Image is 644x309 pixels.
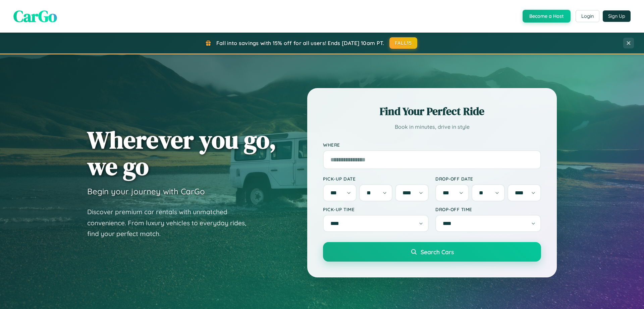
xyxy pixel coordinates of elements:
label: Pick-up Time [323,206,429,212]
button: Become a Host [523,10,571,23]
h2: Find Your Perfect Ride [323,104,541,119]
span: Search Cars [421,248,454,256]
p: Book in minutes, drive in style [323,122,541,132]
p: Discover premium car rentals with unmatched convenience. From luxury vehicles to everyday rides, ... [87,206,255,239]
label: Pick-up Date [323,176,429,182]
button: FALL15 [389,37,418,49]
button: Search Cars [323,242,541,262]
span: CarGo [13,5,57,27]
label: Where [323,142,541,148]
h1: Wherever you go, we go [87,126,276,180]
span: Fall into savings with 15% off for all users! Ends [DATE] 10am PT. [216,40,384,46]
label: Drop-off Time [435,206,541,212]
button: Sign Up [603,10,631,22]
button: Login [576,10,599,22]
label: Drop-off Date [435,176,541,182]
h3: Begin your journey with CarGo [87,186,205,196]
